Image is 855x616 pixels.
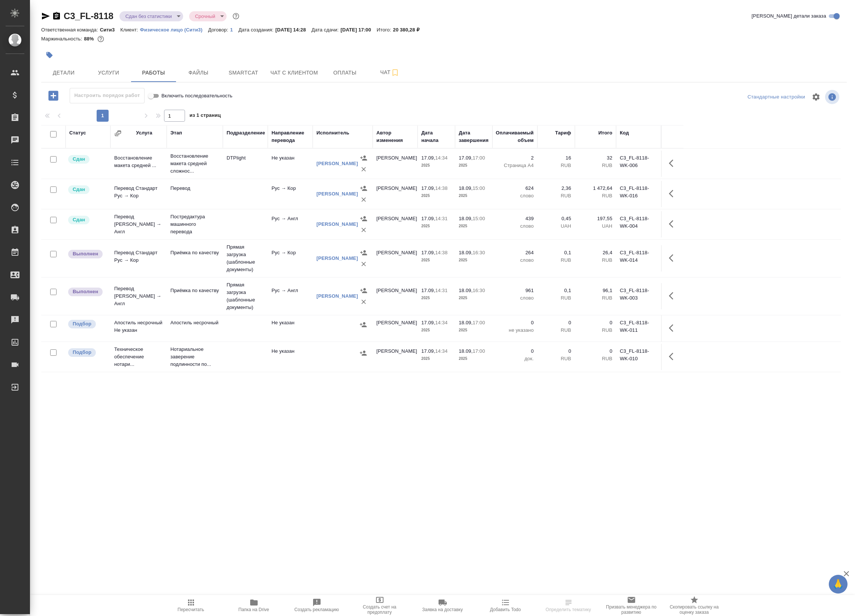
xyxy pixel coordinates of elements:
a: [PERSON_NAME] [316,221,358,227]
p: Сдан [73,186,85,193]
span: Заявка на доставку [422,607,463,612]
p: 2 [496,154,534,162]
p: 17.09, [421,288,435,293]
td: Рус → Кор [268,181,313,207]
span: Услуги [91,68,127,78]
a: [PERSON_NAME] [316,255,358,261]
div: Итого [598,129,612,137]
p: слово [496,192,534,200]
div: Автор изменения [376,129,414,144]
p: 197,55 [579,215,612,222]
p: Восстановление макета средней сложнос... [170,152,219,175]
div: Дата завершения [459,129,489,144]
p: Апостиль несрочный [170,319,219,327]
p: 2025 [421,355,451,362]
p: RUB [541,162,571,169]
p: Маржинальность: [41,36,84,42]
span: Скопировать ссылку на оценку заказа [667,604,721,615]
a: [PERSON_NAME] [316,293,358,299]
td: C3_FL-8118-WK-016 [616,181,661,207]
button: Здесь прячутся важные кнопки [664,215,682,233]
p: Приёмка по качеству [170,287,219,294]
p: Нотариальное заверение подлинности по... [170,346,219,368]
span: из 1 страниц [190,111,221,122]
a: Физическое лицо (Сити3) [140,26,208,33]
span: Файлы [181,68,216,78]
p: Сдан [73,216,85,224]
button: Добавить Todo [474,595,537,616]
p: 14:38 [435,250,448,255]
p: 961 [496,287,534,294]
p: 0,1 [541,287,571,294]
td: C3_FL-8118-WK-006 [616,151,661,177]
div: Менеджер проверил работу исполнителя, передает ее на следующий этап [67,215,107,225]
button: Доп статусы указывают на важность/срочность заказа [231,11,241,21]
a: C3_FL-8118 [64,11,113,21]
p: RUB [541,257,571,264]
p: 1 472,64 [579,185,612,192]
div: Можно подбирать исполнителей [67,319,107,329]
td: Перевод [PERSON_NAME] → Англ [110,281,167,311]
span: Папка на Drive [239,607,269,612]
div: Оплачиваемый объем [496,129,534,144]
p: 0,1 [541,249,571,257]
td: [PERSON_NAME] [373,151,418,177]
button: Удалить [358,164,369,175]
button: Скопировать ссылку [52,12,61,21]
div: Этап [170,129,182,137]
p: 88% [84,36,95,42]
p: 32 [579,154,612,162]
button: Назначить [358,285,369,296]
p: 264 [496,249,534,257]
p: 17.09, [421,216,435,221]
p: 0 [541,319,571,327]
td: [PERSON_NAME] [373,344,418,370]
button: Создать счет на предоплату [348,595,411,616]
button: 🙏 [829,575,848,594]
div: Направление перевода [272,129,309,144]
button: Создать рекламацию [285,595,348,616]
button: Здесь прячутся важные кнопки [664,319,682,337]
span: Посмотреть информацию [825,90,841,104]
p: Подбор [73,320,91,328]
button: Назначить [358,213,369,224]
span: [PERSON_NAME] детали заказа [752,12,826,20]
td: Не указан [268,315,313,342]
p: RUB [541,192,571,200]
p: 2025 [421,257,451,264]
p: Сдан [73,155,85,163]
p: 1 [230,27,238,33]
p: 20 380,28 ₽ [393,27,425,33]
p: Итого: [377,27,393,33]
td: [PERSON_NAME] [373,245,418,271]
button: Здесь прячутся важные кнопки [664,185,682,203]
p: 17:00 [473,155,485,161]
button: Назначить [358,247,369,258]
p: 18.09, [459,185,473,191]
td: DTPlight [223,151,268,177]
td: Не указан [268,151,313,177]
span: Оплаты [327,68,363,78]
p: 2025 [421,222,451,230]
p: RUB [579,192,612,200]
p: 14:34 [435,348,448,354]
p: 26,4 [579,249,612,257]
p: 15:00 [473,185,485,191]
span: Детали [46,68,82,78]
button: Назначить [358,348,369,359]
td: Восстановление макета средней ... [110,151,167,177]
p: Выполнен [73,288,98,295]
td: Рус → Кор [268,245,313,271]
button: Добавить тэг [41,47,58,63]
p: Ответственная команда: [41,27,100,33]
td: Перевод Стандарт Рус → Кор [110,245,167,271]
p: RUB [579,162,612,169]
p: 2025 [459,257,489,264]
p: слово [496,294,534,302]
div: Код [620,129,629,137]
p: 624 [496,185,534,192]
p: 18.09, [459,348,473,354]
td: Прямая загрузка (шаблонные документы) [223,240,268,277]
div: Подразделение [227,129,265,137]
p: 17.09, [421,250,435,255]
